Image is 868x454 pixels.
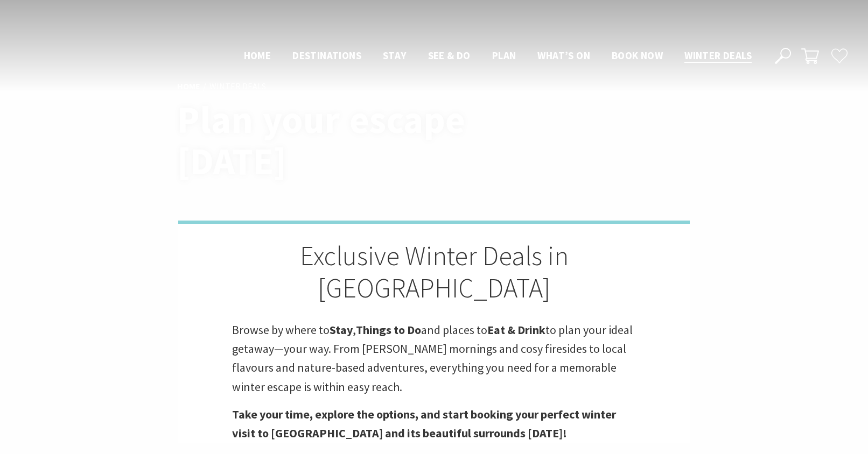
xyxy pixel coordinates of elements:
[487,322,545,337] strong: Eat & Drink
[356,322,421,337] strong: Things to Do
[383,49,407,62] span: Stay
[537,49,590,62] span: What’s On
[232,321,636,396] p: Browse by where to , and places to to plan your ideal getaway—your way. From [PERSON_NAME] mornin...
[292,49,361,62] span: Destinations
[684,49,752,62] span: Winter Deals
[428,49,471,62] span: See & Do
[244,49,271,62] span: Home
[177,100,481,182] h1: Plan your escape [DATE]
[612,49,663,62] span: Book now
[233,47,762,65] nav: Main Menu
[232,240,636,304] h2: Exclusive Winter Deals in [GEOGRAPHIC_DATA]
[330,322,353,337] strong: Stay
[232,407,616,441] strong: Take your time, explore the options, and start booking your perfect winter visit to [GEOGRAPHIC_D...
[492,49,516,62] span: Plan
